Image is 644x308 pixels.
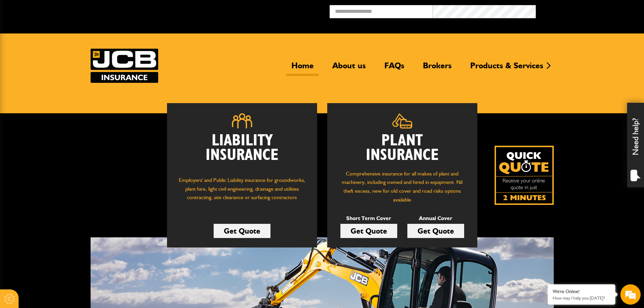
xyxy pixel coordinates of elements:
button: Broker Login [536,5,639,16]
p: Short Term Cover [340,214,397,223]
a: Get Quote [214,224,270,238]
a: About us [327,61,371,76]
a: FAQs [379,61,409,76]
h2: Plant Insurance [337,134,467,163]
div: We're Online! [553,289,610,294]
h2: Liability Insurance [177,134,307,169]
p: Comprehensive insurance for all makes of plant and machinery, including owned and hired in equipm... [337,169,467,204]
a: Home [286,61,319,76]
a: Get Quote [407,224,464,238]
a: JCB Insurance Services [91,49,158,83]
img: Quick Quote [495,146,554,205]
a: Get Quote [340,224,397,238]
p: How may I help you today? [553,295,610,301]
a: Products & Services [465,61,548,76]
a: Get your insurance quote isn just 2-minutes [495,146,554,205]
div: Need help? [627,103,644,187]
p: Annual Cover [407,214,464,223]
a: Brokers [418,61,457,76]
p: Employers' and Public Liability insurance for groundworks, plant hire, light civil engineering, d... [177,176,307,208]
img: JCB Insurance Services logo [91,49,158,83]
